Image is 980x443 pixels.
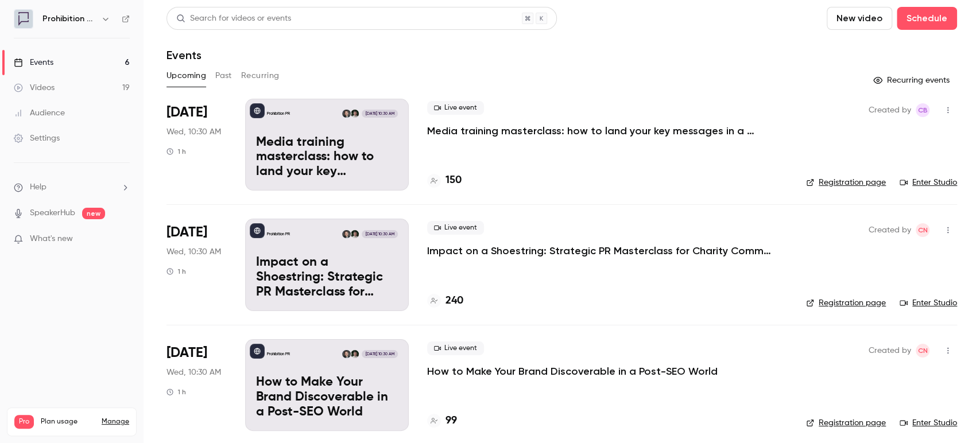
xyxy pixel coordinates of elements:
[166,147,186,156] div: 1 h
[267,231,290,237] p: Prohibition PR
[166,267,186,276] div: 1 h
[916,223,929,237] span: Chris Norton
[342,110,350,118] img: Chris Norton
[900,177,957,188] a: Enter Studio
[166,387,186,397] div: 1 h
[362,350,397,358] span: [DATE] 10:30 AM
[827,7,892,30] button: New video
[166,219,227,310] div: Oct 15 Wed, 10:30 AM (Europe/London)
[14,107,65,119] div: Audience
[14,133,60,144] div: Settings
[916,103,929,117] span: Claire Beaumont
[14,57,53,68] div: Events
[30,181,47,193] span: Help
[342,230,350,238] img: Chris Norton
[362,230,397,238] span: [DATE] 10:30 AM
[806,297,886,309] a: Registration page
[166,223,207,242] span: [DATE]
[918,223,928,237] span: CN
[918,103,928,117] span: CB
[166,367,221,378] span: Wed, 10:30 AM
[166,339,227,431] div: Nov 5 Wed, 10:30 AM (Europe/London)
[102,417,129,426] a: Manage
[245,219,409,310] a: Impact on a Shoestring: Strategic PR Masterclass for Charity Comms TeamsProhibition PRWill Ockend...
[806,417,886,429] a: Registration page
[241,67,280,85] button: Recurring
[267,111,290,116] p: Prohibition PR
[427,293,463,309] a: 240
[166,48,202,62] h1: Events
[362,110,397,118] span: [DATE] 10:30 AM
[256,255,398,300] p: Impact on a Shoestring: Strategic PR Masterclass for Charity Comms Teams
[427,173,462,188] a: 150
[351,230,359,238] img: Will Ockenden
[14,181,130,193] li: help-dropdown-opener
[245,99,409,191] a: Media training masterclass: how to land your key messages in a digital-first worldProhibition PRW...
[351,110,359,118] img: Will Ockenden
[166,126,221,138] span: Wed, 10:30 AM
[116,234,130,244] iframe: Noticeable Trigger
[427,124,772,138] a: Media training masterclass: how to land your key messages in a digital-first world
[215,67,232,85] button: Past
[256,135,398,180] p: Media training masterclass: how to land your key messages in a digital-first world
[166,67,206,85] button: Upcoming
[267,351,290,357] p: Prohibition PR
[868,71,957,90] button: Recurring events
[427,413,457,429] a: 99
[900,297,957,309] a: Enter Studio
[41,417,95,426] span: Plan usage
[918,344,928,357] span: CN
[869,223,911,237] span: Created by
[342,350,350,358] img: Chris Norton
[14,10,33,28] img: Prohibition PR
[30,207,75,219] a: SpeakerHub
[166,344,207,362] span: [DATE]
[245,339,409,431] a: How to Make Your Brand Discoverable in a Post-SEO WorldProhibition PRWill OckendenChris Norton[DA...
[427,244,772,258] a: Impact on a Shoestring: Strategic PR Masterclass for Charity Comms Teams
[14,82,55,94] div: Videos
[166,103,207,122] span: [DATE]
[446,173,462,188] h4: 150
[351,350,359,358] img: Will Ockenden
[14,415,34,429] span: Pro
[869,344,911,357] span: Created by
[176,13,291,25] div: Search for videos or events
[42,13,96,25] h6: Prohibition PR
[446,293,463,309] h4: 240
[869,103,911,117] span: Created by
[806,177,886,188] a: Registration page
[166,99,227,191] div: Oct 8 Wed, 10:30 AM (Europe/London)
[427,364,718,378] a: How to Make Your Brand Discoverable in a Post-SEO World
[900,417,957,429] a: Enter Studio
[427,101,484,115] span: Live event
[82,208,105,219] span: new
[427,221,484,235] span: Live event
[256,375,398,419] p: How to Make Your Brand Discoverable in a Post-SEO World
[166,246,221,258] span: Wed, 10:30 AM
[427,341,484,355] span: Live event
[30,233,73,245] span: What's new
[916,344,929,357] span: Chris Norton
[446,413,457,429] h4: 99
[897,7,957,30] button: Schedule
